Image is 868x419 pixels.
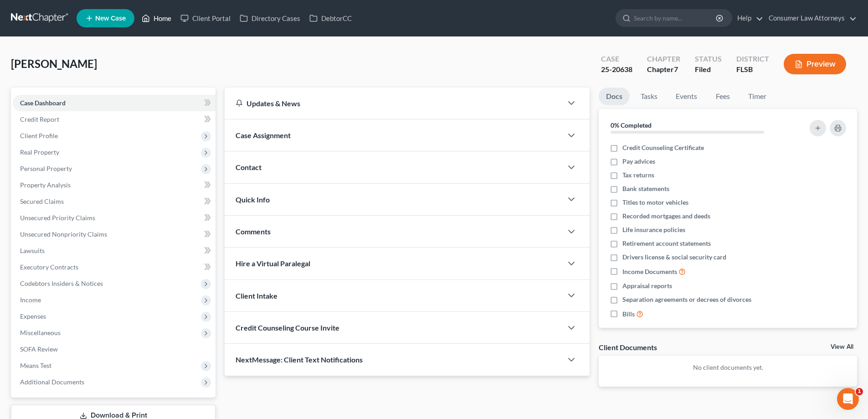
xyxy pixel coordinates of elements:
span: Secured Claims [20,197,64,205]
span: Client Intake [236,291,277,300]
span: Pay advices [622,157,655,166]
a: Docs [599,88,630,105]
span: Credit Counseling Certificate [622,143,704,152]
a: Case Dashboard [13,95,216,111]
span: Unsecured Priority Claims [20,214,95,222]
span: 7 [674,65,678,73]
span: Comments [236,227,271,236]
span: Lawsuits [20,247,45,254]
span: Titles to motor vehicles [622,198,688,207]
a: Unsecured Nonpriority Claims [13,226,216,243]
p: No client documents yet. [606,363,850,372]
div: Updates & News [236,98,551,108]
button: Preview [784,54,846,74]
input: Search by name... [634,10,717,26]
div: Case [601,54,632,64]
span: [PERSON_NAME] [11,57,97,70]
span: New Case [95,15,126,22]
span: Drivers license & social security card [622,253,726,262]
a: Secured Claims [13,193,216,210]
a: Events [668,88,704,105]
strong: 0% Completed [611,121,652,129]
span: 1 [856,388,863,395]
iframe: Intercom live chat [837,388,859,410]
a: Client Portal [176,10,235,26]
div: Status [695,54,722,64]
span: Unsecured Nonpriority Claims [20,230,107,238]
span: Case Dashboard [20,99,66,107]
span: Codebtors Insiders & Notices [20,279,103,287]
span: SOFA Review [20,345,58,353]
span: Life insurance policies [622,225,685,234]
a: Home [137,10,176,26]
span: Miscellaneous [20,329,61,336]
span: Client Profile [20,132,58,140]
span: Credit Report [20,115,59,123]
a: Property Analysis [13,177,216,193]
a: SOFA Review [13,341,216,357]
span: Additional Documents [20,378,84,386]
span: Income Documents [622,267,677,276]
span: Executory Contracts [20,263,78,271]
div: Client Documents [599,342,657,352]
a: Help [733,10,763,26]
div: Filed [695,64,722,75]
span: Case Assignment [236,131,291,140]
span: Bank statements [622,184,669,193]
a: Timer [741,88,774,105]
div: Chapter [647,54,680,64]
span: Recorded mortgages and deeds [622,212,710,221]
span: Bills [622,310,635,319]
span: Appraisal reports [622,281,672,290]
a: Credit Report [13,111,216,128]
span: Contact [236,163,262,171]
a: DebtorCC [305,10,356,26]
span: Income [20,296,41,304]
div: District [736,54,769,64]
span: Hire a Virtual Paralegal [236,259,310,268]
a: Lawsuits [13,243,216,259]
div: Chapter [647,64,680,75]
a: Tasks [633,88,665,105]
a: Fees [708,88,737,105]
span: Expenses [20,312,46,320]
a: Executory Contracts [13,259,216,275]
div: FLSB [736,64,769,75]
a: View All [831,344,853,350]
span: Real Property [20,148,59,156]
a: Directory Cases [235,10,305,26]
span: Credit Counseling Course Invite [236,323,339,332]
span: Separation agreements or decrees of divorces [622,295,751,304]
span: Personal Property [20,165,72,172]
a: Consumer Law Attorneys [764,10,857,26]
div: 25-20638 [601,64,632,75]
span: Property Analysis [20,181,71,189]
span: NextMessage: Client Text Notifications [236,355,363,364]
span: Tax returns [622,171,654,180]
span: Retirement account statements [622,239,711,248]
span: Means Test [20,362,51,369]
span: Quick Info [236,195,270,204]
a: Unsecured Priority Claims [13,210,216,226]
